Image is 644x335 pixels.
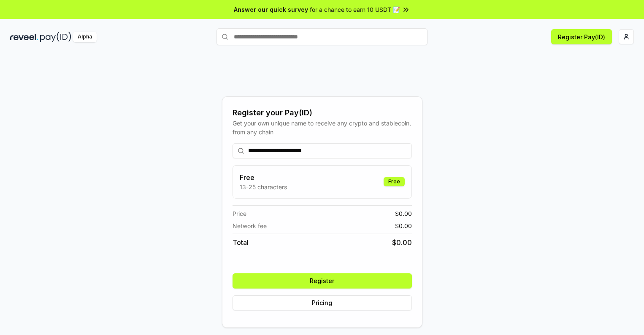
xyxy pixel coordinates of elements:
[233,221,267,230] span: Network fee
[310,5,400,14] span: for a chance to earn 10 USDT 📝
[233,295,412,310] button: Pricing
[73,32,97,42] div: Alpha
[40,32,71,42] img: pay_id
[234,5,308,14] span: Answer our quick survey
[551,29,612,44] button: Register Pay(ID)
[395,221,412,230] span: $ 0.00
[384,177,405,186] div: Free
[233,237,249,248] span: Total
[233,107,412,119] div: Register your Pay(ID)
[240,172,287,182] h3: Free
[395,209,412,218] span: $ 0.00
[392,237,412,248] span: $ 0.00
[233,119,412,136] div: Get your own unique name to receive any crypto and stablecoin, from any chain
[233,209,246,218] span: Price
[240,182,287,191] p: 13-25 characters
[10,32,38,42] img: reveel_dark
[233,273,412,289] button: Register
